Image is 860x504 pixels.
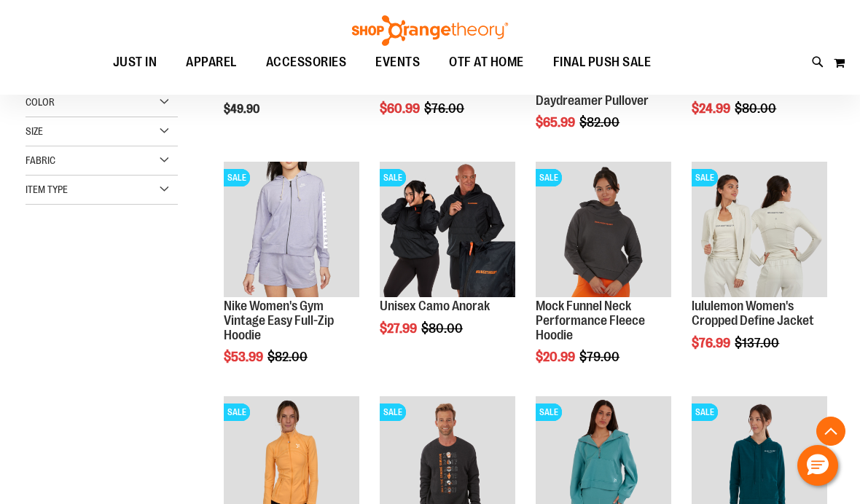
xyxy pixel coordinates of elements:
[26,184,68,195] span: Item Type
[692,336,732,350] span: $76.99
[536,169,562,186] span: SALE
[380,162,515,299] a: Product image for Unisex Camo AnorakSALESALESALE
[684,154,834,387] div: product
[224,350,265,364] span: $53.99
[26,125,43,137] span: Size
[26,96,55,108] span: Color
[267,350,310,364] span: $82.00
[361,46,434,79] a: EVENTS
[528,154,679,401] div: product
[375,46,420,79] span: EVENTS
[113,46,157,79] span: JUST IN
[579,350,622,364] span: $79.00
[186,46,237,79] span: APPAREL
[536,115,577,130] span: $65.99
[536,162,671,299] a: Product image for Mock Funnel Neck Performance Fleece HoodieSALESALESALE
[735,101,778,116] span: $80.00
[380,321,419,336] span: $27.99
[735,336,781,350] span: $137.00
[692,403,718,421] span: SALE
[266,46,347,79] span: ACCESSORIES
[424,101,466,116] span: $76.00
[579,115,622,130] span: $82.00
[171,46,251,79] a: APPAREL
[224,403,250,421] span: SALE
[434,46,539,79] a: OTF AT HOME
[216,154,367,401] div: product
[224,162,359,299] a: Product image for Nike Gym Vintage Easy Full Zip HoodieSALESALESALE
[372,154,523,372] div: product
[380,299,490,313] a: Unisex Camo Anorak
[224,162,359,297] img: Product image for Nike Gym Vintage Easy Full Zip Hoodie
[350,15,510,46] img: Shop Orangetheory
[536,350,577,364] span: $20.99
[797,445,838,486] button: Hello, have a question? Let’s chat.
[251,46,361,79] a: ACCESSORIES
[539,46,666,79] a: FINAL PUSH SALE
[692,162,827,297] img: Product image for lululemon Define Jacket Cropped
[692,299,814,328] a: lululemon Women's Cropped Define Jacket
[224,103,262,116] span: $49.90
[536,403,562,421] span: SALE
[380,101,422,116] span: $60.99
[816,417,845,446] button: Back To Top
[421,321,465,336] span: $80.00
[692,169,718,186] span: SALE
[380,162,515,297] img: Product image for Unisex Camo Anorak
[536,64,649,108] a: Beyond Yoga Featherweight Daydreamer Pullover
[380,169,406,186] span: SALE
[26,154,55,166] span: Fabric
[536,299,645,342] a: Mock Funnel Neck Performance Fleece Hoodie
[224,169,250,186] span: SALE
[380,403,406,421] span: SALE
[553,46,652,79] span: FINAL PUSH SALE
[449,46,524,79] span: OTF AT HOME
[98,46,172,79] a: JUST IN
[224,299,334,342] a: Nike Women's Gym Vintage Easy Full-Zip Hoodie
[692,101,732,116] span: $24.99
[692,162,827,299] a: Product image for lululemon Define Jacket CroppedSALESALESALE
[536,162,671,297] img: Product image for Mock Funnel Neck Performance Fleece Hoodie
